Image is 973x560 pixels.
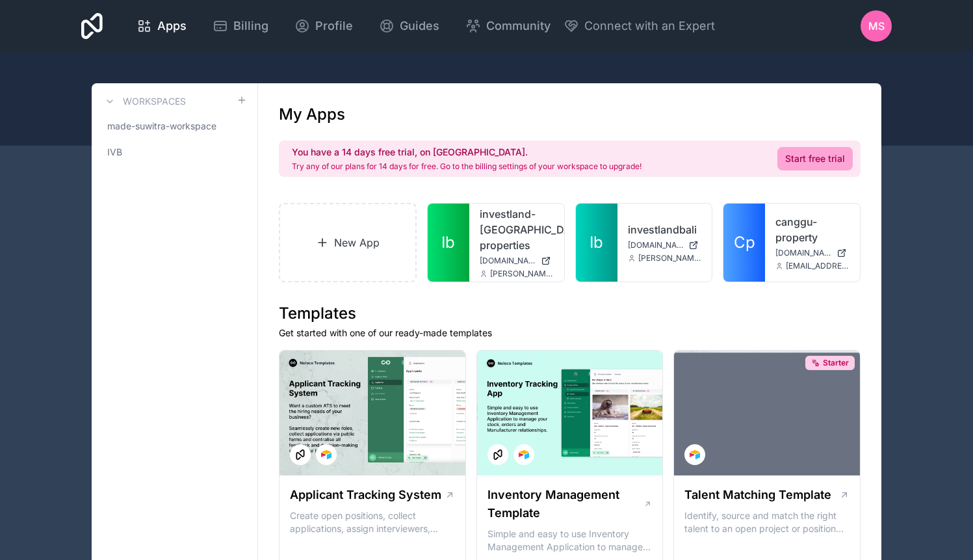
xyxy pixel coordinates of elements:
span: Apps [157,17,187,35]
span: Guides [400,17,439,35]
p: Simple and easy to use Inventory Management Application to manage your stock, orders and Manufact... [487,527,653,553]
span: Connect with an Expert [584,17,715,35]
button: Connect with an Expert [564,17,715,35]
a: Community [455,12,561,40]
span: Ib [590,232,603,253]
a: Profile [284,12,363,40]
span: [DOMAIN_NAME] [628,240,684,250]
a: New App [279,203,417,282]
p: Create open positions, collect applications, assign interviewers, centralise candidate feedback a... [290,509,455,535]
h1: My Apps [279,104,345,125]
h1: Talent Matching Template [684,486,831,504]
img: Airtable Logo [321,449,331,460]
span: MS [868,18,885,34]
a: IVB [102,140,247,164]
span: Starter [823,358,849,368]
h1: Templates [279,303,861,324]
a: investlandbali [628,222,702,237]
p: Try any of our plans for 14 days for free. Go to the billing settings of your workspace to upgrade! [292,161,642,172]
p: Identify, source and match the right talent to an open project or position with our Talent Matchi... [684,509,850,535]
h3: Workspaces [123,95,186,108]
h2: You have a 14 days free trial, on [GEOGRAPHIC_DATA]. [292,146,642,159]
span: [DOMAIN_NAME] [775,248,831,258]
span: [DOMAIN_NAME] [480,256,536,266]
span: [PERSON_NAME][EMAIL_ADDRESS][PERSON_NAME][DOMAIN_NAME] [490,269,554,279]
h1: Applicant Tracking System [290,486,441,504]
a: Apps [126,12,197,40]
span: IVB [107,146,122,159]
span: [EMAIL_ADDRESS][DOMAIN_NAME] [786,261,850,271]
p: Get started with one of our ready-made templates [279,327,861,340]
a: Start free trial [777,147,853,170]
img: Airtable Logo [519,449,529,460]
span: Community [486,17,551,35]
a: Workspaces [102,94,186,109]
a: Guides [369,12,450,40]
a: Ib [576,204,617,282]
span: Billing [233,17,268,35]
a: [DOMAIN_NAME] [480,256,554,266]
span: Profile [315,17,353,35]
a: [DOMAIN_NAME] [775,248,850,258]
span: Cp [734,232,755,253]
a: Ib [428,204,469,282]
h1: Inventory Management Template [487,486,643,522]
a: Billing [202,12,279,40]
span: Ib [441,232,455,253]
a: [DOMAIN_NAME] [628,240,702,250]
a: Cp [723,204,765,282]
a: canggu-property [775,214,850,245]
span: [PERSON_NAME][EMAIL_ADDRESS][PERSON_NAME][DOMAIN_NAME] [638,253,702,263]
a: investland-[GEOGRAPHIC_DATA]-properties [480,206,554,253]
a: made-suwitra-workspace [102,114,247,138]
span: made-suwitra-workspace [107,120,216,133]
img: Airtable Logo [690,449,700,460]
